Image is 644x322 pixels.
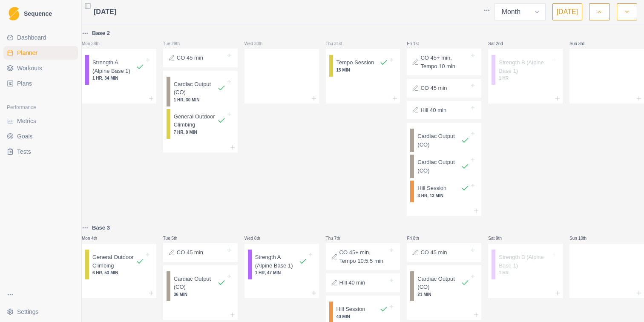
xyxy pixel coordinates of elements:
div: Cardiac Output (CO)1 HR, 30 MIN [167,77,234,106]
div: CO 45+ min, Tempo 10 min [407,49,481,75]
div: Strength B (Alpine Base 1)1 HR [492,250,559,279]
p: 21 MIN [417,291,469,298]
div: Cardiac Output (CO) [410,129,478,152]
p: CO 45 min [420,84,447,92]
p: Sat 9th [488,235,514,241]
p: Cardiac Output (CO) [417,275,461,291]
p: 1 HR [499,75,551,81]
div: CO 45+ min, Tempo 10:5:5 min [326,243,400,270]
div: CO 45 min [163,243,238,262]
p: Sun 3rd [569,40,595,47]
p: Base 3 [92,224,110,232]
button: [DATE] [552,3,582,20]
span: Plans [17,79,32,88]
span: Tests [17,147,31,156]
p: 15 MIN [336,67,388,73]
p: Thu 31st [326,40,351,47]
span: Metrics [17,117,36,125]
p: Strength A (Alpine Base 1) [92,58,136,75]
div: Cardiac Output (CO)21 MIN [410,271,478,301]
p: Sat 2nd [488,40,514,47]
p: 1 HR, 47 MIN [255,270,307,276]
div: General Outdoor Climbing6 HR, 53 MIN [85,250,153,279]
a: Tests [3,145,78,158]
span: Planner [17,49,37,57]
p: Hill Session [417,184,446,193]
a: Workouts [3,61,78,75]
p: CO 45 min [177,54,203,62]
p: Tue 5th [163,235,189,241]
a: Metrics [3,114,78,128]
div: CO 45 min [163,49,238,67]
div: Strength A (Alpine Base 1)1 HR, 47 MIN [248,250,316,279]
p: General Outdoor Climbing [174,112,217,129]
p: Hill Session [336,305,365,313]
p: General Outdoor Climbing [92,253,136,270]
a: Goals [3,129,78,143]
p: Strength A (Alpine Base 1) [255,253,299,270]
span: Dashboard [17,33,46,42]
div: CO 45 min [407,79,481,98]
p: Cardiac Output (CO) [417,132,461,149]
span: Sequence [24,11,52,17]
p: CO 45 min [177,248,203,257]
p: Fri 1st [407,40,432,47]
span: Workouts [17,64,42,72]
p: Hill 40 min [339,279,365,287]
p: 6 HR, 53 MIN [92,270,144,276]
p: 40 MIN [336,313,388,320]
div: Strength B (Alpine Base 1)1 HR [492,55,559,85]
p: 3 HR, 13 MIN [417,193,469,199]
p: Wed 30th [244,40,270,47]
p: Hill 40 min [420,106,446,115]
p: CO 45+ min, Tempo 10 min [420,54,469,70]
p: Tue 29th [163,40,189,47]
p: Strength B (Alpine Base 1) [499,58,551,75]
div: Hill Session3 HR, 13 MIN [410,181,478,202]
div: Tempo Session15 MIN [329,55,397,77]
p: Thu 7th [326,235,351,241]
p: Strength B (Alpine Base 1) [499,253,551,270]
span: [DATE] [94,7,116,17]
div: Strength A (Alpine Base 1)1 HR, 34 MIN [85,55,153,85]
p: 1 HR, 30 MIN [174,97,226,103]
a: Planner [3,46,78,60]
p: Tempo Session [336,58,374,67]
p: Sun 10th [569,235,595,241]
div: Performance [3,101,78,114]
a: Dashboard [3,31,78,44]
p: Cardiac Output (CO) [417,158,461,175]
div: Cardiac Output (CO)36 MIN [167,271,234,301]
p: Cardiac Output (CO) [174,80,217,97]
div: Hill 40 min [326,273,400,292]
button: Settings [3,305,78,319]
div: Cardiac Output (CO) [410,155,478,178]
div: Hill 40 min [407,101,481,120]
div: General Outdoor Climbing7 HR, 9 MIN [167,109,234,139]
a: LogoSequence [3,3,78,24]
p: Wed 6th [244,235,270,241]
a: Plans [3,77,78,90]
p: 36 MIN [174,291,226,298]
p: 1 HR [499,270,551,276]
p: CO 45+ min, Tempo 10:5:5 min [339,248,388,265]
p: Base 2 [92,29,110,37]
div: CO 45 min [407,243,481,262]
p: Cardiac Output (CO) [174,275,217,291]
p: Mon 28th [82,40,107,47]
p: 1 HR, 34 MIN [92,75,144,81]
p: CO 45 min [420,248,447,257]
p: 7 HR, 9 MIN [174,129,226,135]
p: Fri 8th [407,235,432,241]
img: Logo [9,7,19,21]
span: Goals [17,132,33,141]
p: Mon 4th [82,235,107,241]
